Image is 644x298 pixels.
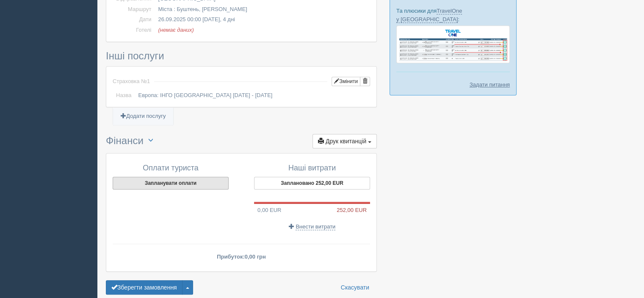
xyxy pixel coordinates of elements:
[113,73,150,90] td: Страховка №
[326,138,366,145] span: Друк квитанцій
[337,206,370,214] span: 252,00 EUR
[147,78,150,84] span: 1
[470,81,510,89] a: Задати питання
[254,177,370,189] button: Заплановано 252,00 EUR
[106,280,182,295] button: Зберегти замовлення
[155,14,370,25] td: 26.09.2025 00:00 [DATE], 4 дні
[113,177,229,189] button: Запланувати оплати
[113,253,370,261] p: Прибуток:
[312,134,377,148] button: Друк квитанцій
[135,90,370,101] td: Европа: ІНГО [GEOGRAPHIC_DATA] [DATE] - [DATE]
[113,25,155,36] td: Готелі
[332,77,360,86] button: Змінити
[113,108,173,125] a: Додати послугу
[113,4,155,15] td: Маршрут
[396,8,462,22] a: TravelOne у [GEOGRAPHIC_DATA]
[106,134,377,149] h3: Фінанси
[396,25,510,63] img: travel-one-%D0%BF%D1%96%D0%B4%D0%B1%D1%96%D1%80%D0%BA%D0%B0-%D1%81%D1%80%D0%BC-%D0%B4%D0%BB%D1%8F...
[113,14,155,25] td: Дати
[396,7,510,23] p: Та плюсики для :
[289,223,336,230] a: Внести витрати
[296,223,335,230] span: Внести витрати
[335,280,375,295] a: Скасувати
[155,4,370,15] td: Міста : Буштень, [PERSON_NAME]
[254,207,281,213] span: 0,00 EUR
[113,164,229,173] h4: Оплати туриста
[245,253,266,260] span: 0,00 грн
[254,164,370,173] h4: Наші витрати
[113,90,135,101] td: Назва
[106,50,377,61] h3: Інші послуги
[158,27,193,33] span: (немає даних)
